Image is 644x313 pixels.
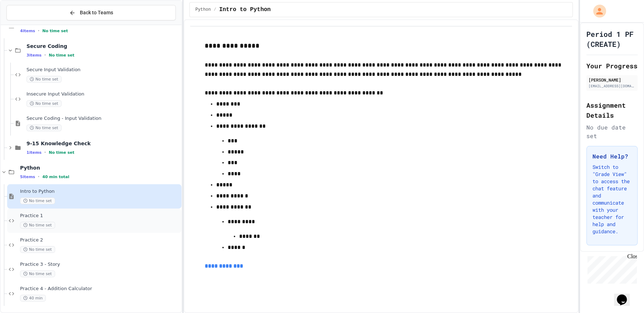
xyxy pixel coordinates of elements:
[20,175,35,179] span: 5 items
[6,5,176,20] button: Back to Teams
[20,165,180,171] span: Python
[49,150,74,155] span: No time set
[26,124,62,131] span: No time set
[26,100,62,107] span: No time set
[20,197,55,204] span: No time set
[20,261,180,268] span: Practice 3 - Story
[26,53,42,58] span: 3 items
[44,150,46,155] span: •
[20,237,180,243] span: Practice 2
[586,123,638,140] div: No due date set
[586,100,638,120] h2: Assignment Details
[26,43,180,49] span: Secure Coding
[214,7,216,13] span: /
[586,29,638,49] h1: Period 1 PF (CREATE)
[592,152,631,161] h3: Need Help?
[586,61,638,71] h2: Your Progress
[20,29,35,33] span: 4 items
[592,163,631,235] p: Switch to "Grade View" to access the chat feature and communicate with your teacher for help and ...
[589,77,635,83] div: [PERSON_NAME]
[20,246,55,253] span: No time set
[38,174,39,180] span: •
[614,284,637,306] iframe: chat widget
[44,52,46,58] span: •
[26,150,42,155] span: 1 items
[20,295,46,302] span: 40 min
[20,286,180,292] span: Practice 4 - Addition Calculator
[20,189,180,195] span: Intro to Python
[42,175,69,179] span: 40 min total
[20,270,55,277] span: No time set
[26,91,180,97] span: Insecure Input Validation
[26,76,62,83] span: No time set
[20,222,55,229] span: No time set
[589,83,635,89] div: [EMAIL_ADDRESS][DOMAIN_NAME]
[3,3,49,45] div: Chat with us now!Close
[49,53,74,58] span: No time set
[219,5,271,14] span: Intro to Python
[80,9,113,16] span: Back to Teams
[26,67,180,73] span: Secure Input Validation
[586,3,608,19] div: My Account
[26,140,180,147] span: 9-15 Knowledge Check
[585,253,637,284] iframe: chat widget
[26,116,180,122] span: Secure Coding - Input Validation
[195,7,211,13] span: Python
[20,213,180,219] span: Practice 1
[38,28,39,34] span: •
[42,29,68,33] span: No time set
